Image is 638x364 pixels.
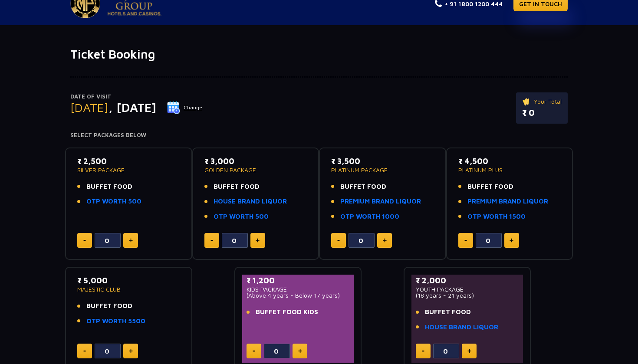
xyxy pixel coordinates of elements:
[340,197,421,207] a: PREMIUM BRAND LIQUOR
[77,286,180,292] p: MAJESTIC CLUB
[522,97,562,106] p: Your Total
[83,351,86,352] img: minus
[522,97,531,106] img: ticket
[247,275,349,286] p: ₹ 1,200
[340,212,399,222] a: OTP WORTH 1000
[467,182,513,192] span: BUFFET FOOD
[129,349,133,353] img: plus
[458,167,561,173] p: PLATINUM PLUS
[86,301,132,311] span: BUFFET FOOD
[340,182,386,192] span: BUFFET FOOD
[70,47,568,62] h1: Ticket Booking
[458,155,561,167] p: ₹ 4,500
[425,307,471,317] span: BUFFET FOOD
[467,197,548,207] a: PREMIUM BRAND LIQUOR
[214,182,260,192] span: BUFFET FOOD
[522,106,562,119] p: ₹ 0
[416,286,519,292] p: YOUTH PACKAGE
[425,322,498,332] a: HOUSE BRAND LIQUOR
[204,167,307,173] p: GOLDEN PACKAGE
[510,238,513,243] img: plus
[416,275,519,286] p: ₹ 2,000
[70,92,203,101] p: Date of Visit
[253,351,255,352] img: minus
[331,155,434,167] p: ₹ 3,500
[86,316,145,326] a: OTP WORTH 5500
[109,100,156,115] span: , [DATE]
[129,238,133,243] img: plus
[70,100,109,115] span: [DATE]
[331,167,434,173] p: PLATINUM PACKAGE
[167,101,203,115] button: Change
[77,275,180,286] p: ₹ 5,000
[214,212,269,222] a: OTP WORTH 500
[422,351,424,352] img: minus
[214,197,287,207] a: HOUSE BRAND LIQUOR
[256,238,260,243] img: plus
[77,155,180,167] p: ₹ 2,500
[298,349,302,353] img: plus
[86,197,141,207] a: OTP WORTH 500
[256,307,318,317] span: BUFFET FOOD KIDS
[77,167,180,173] p: SILVER PACKAGE
[383,238,387,243] img: plus
[467,212,526,222] a: OTP WORTH 1500
[337,240,340,241] img: minus
[416,292,519,298] p: (18 years - 21 years)
[467,349,471,353] img: plus
[70,132,568,139] h4: Select Packages Below
[83,240,86,241] img: minus
[210,240,213,241] img: minus
[247,286,349,292] p: KIDS PACKAGE
[247,292,349,298] p: (Above 4 years - Below 17 years)
[464,240,467,241] img: minus
[86,182,132,192] span: BUFFET FOOD
[204,155,307,167] p: ₹ 3,000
